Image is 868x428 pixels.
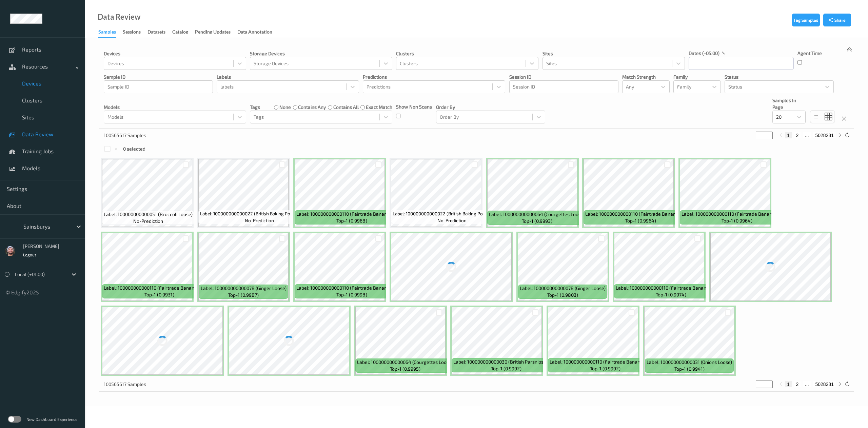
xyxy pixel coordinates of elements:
button: Tag Samples [792,14,820,26]
p: Family [673,74,721,80]
div: Data Annotation [237,28,272,37]
span: Label: 100000000000078 (Ginger Loose) [520,285,606,292]
p: Samples In Page [772,97,806,111]
button: ... [803,132,811,138]
div: Data Review [98,14,140,20]
p: dates (-05:00) [689,50,719,57]
label: contains any [298,104,326,111]
p: 100565617 Samples [104,132,155,139]
span: Label: 100000000000064 (Courgettes Loose) [357,359,453,366]
div: Samples [98,28,116,38]
p: Tags [250,104,260,111]
div: Datasets [147,28,165,37]
span: Label: 100000000000078 (Ginger Loose) [201,285,287,292]
span: Label: 100000000000110 (Fairtrade Bananas Loose) [585,211,696,217]
label: contains all [333,104,359,111]
button: 5028281 [813,132,836,138]
span: top-1 (0.9964) [625,217,656,224]
p: Status [725,74,834,80]
span: Label: 100000000000051 (Broccoli Loose) [104,211,193,218]
p: labels [217,74,359,80]
button: 2 [794,132,801,138]
p: Sites [542,50,685,57]
div: Pending Updates [195,28,231,37]
button: 1 [785,132,792,138]
span: top-1 (0.9974) [656,291,686,298]
div: Sessions [123,28,141,37]
span: Label: 100000000000022 (British Baking Potatoes Loose) [393,210,511,217]
span: top-1 (0.9987) [228,292,259,298]
span: Label: 100000000000031 (Onions Loose) [647,359,732,366]
span: Label: 100000000000110 (Fairtrade Bananas Loose) [296,285,407,291]
p: Models [104,104,246,111]
label: none [279,104,291,111]
p: Match Strength [622,74,670,80]
span: Label: 100000000000030 (British Parsnips Loose) [453,358,559,365]
span: top-1 (0.9998) [336,291,367,298]
span: Label: 100000000000064 (Courgettes Loose) [489,211,585,218]
button: 5028281 [813,381,836,387]
button: 1 [785,381,792,387]
p: 100565617 Samples [104,381,155,388]
div: Catalog [172,28,188,37]
span: top-1 (0.9803) [547,292,578,298]
a: Data Annotation [237,27,279,37]
p: Agent Time [797,50,822,57]
span: Label: 100000000000110 (Fairtrade Bananas Loose) [550,358,660,365]
span: top-1 (0.9964) [722,217,752,224]
span: no-prediction [245,217,274,224]
p: Clusters [396,50,538,57]
span: top-1 (0.9993) [522,218,552,225]
a: Pending Updates [195,27,237,37]
label: exact match [366,104,392,111]
a: Catalog [172,27,195,37]
p: Order By [436,104,545,111]
span: no-prediction [133,218,163,225]
span: top-1 (0.9968) [336,217,367,224]
p: Sample ID [104,74,213,80]
span: top-1 (0.9992) [590,365,620,372]
button: 2 [794,381,801,387]
button: ... [803,381,811,387]
span: top-1 (0.9992) [491,365,521,372]
a: Datasets [147,27,172,37]
span: no-prediction [437,217,467,224]
a: Sessions [123,27,147,37]
span: Label: 100000000000110 (Fairtrade Bananas Loose) [682,211,792,217]
button: Share [823,14,851,26]
span: Label: 100000000000022 (British Baking Potatoes Loose) [200,210,318,217]
p: Predictions [363,74,505,80]
p: Devices [104,50,246,57]
p: Storage Devices [250,50,392,57]
p: Show Non Scans [396,103,432,110]
span: top-1 (0.9941) [674,366,705,372]
span: top-1 (0.9995) [390,366,420,372]
p: 0 selected [123,145,145,152]
span: top-1 (0.9931) [144,291,174,298]
span: Label: 100000000000110 (Fairtrade Bananas Loose) [616,285,727,291]
span: Label: 100000000000110 (Fairtrade Bananas Loose) [296,211,407,217]
span: Label: 100000000000110 (Fairtrade Bananas Loose) [104,285,215,291]
p: Session ID [509,74,618,80]
a: Samples [98,27,123,38]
